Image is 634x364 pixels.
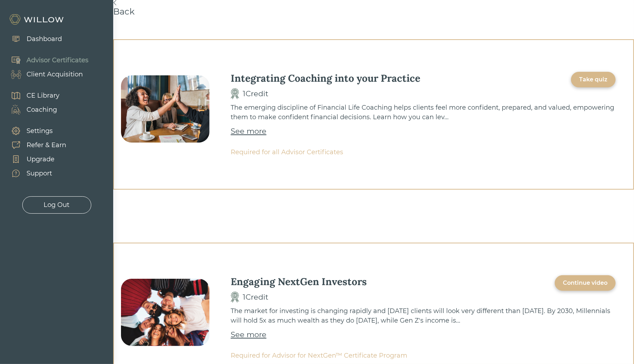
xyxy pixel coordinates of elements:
div: Support [27,169,52,178]
a: Upgrade [4,152,66,166]
a: Client Acquisition [4,67,88,81]
div: CE Library [27,91,59,100]
div: 1 Credit [243,291,269,303]
div: Client Acquisition [27,70,83,79]
div: Upgrade [27,155,54,164]
a: Settings [4,124,66,138]
div: Take quiz [579,75,607,84]
a: Coaching [4,103,59,117]
div: Refer & Earn [27,140,66,150]
div: Settings [27,126,53,136]
div: Dashboard [27,34,62,44]
div: Advisor Certificates [27,56,88,65]
a: See more [231,126,266,137]
img: Willow [9,14,65,25]
div: Engaging NextGen Investors [231,275,367,288]
a: See more [231,329,266,340]
a: Advisor Certificates [4,53,88,67]
a: Refer & Earn [4,138,66,152]
a: CE Library [4,88,59,103]
div: Continue video [563,279,607,287]
div: Log Out [44,200,70,210]
a: Dashboard [4,32,62,46]
div: The market for investing is changing rapidly and [DATE] clients will look very different than [DA... [231,306,616,325]
div: 1 Credit [243,88,269,99]
div: The emerging discipline of Financial Life Coaching helps clients feel more confident, prepared, a... [231,103,616,122]
div: Integrating Coaching into your Practice [231,72,420,85]
div: Coaching [27,105,57,115]
div: Required for all Advisor Certificates [231,148,616,157]
div: Required for Advisor for NextGen™ Certificate Program [231,351,616,360]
